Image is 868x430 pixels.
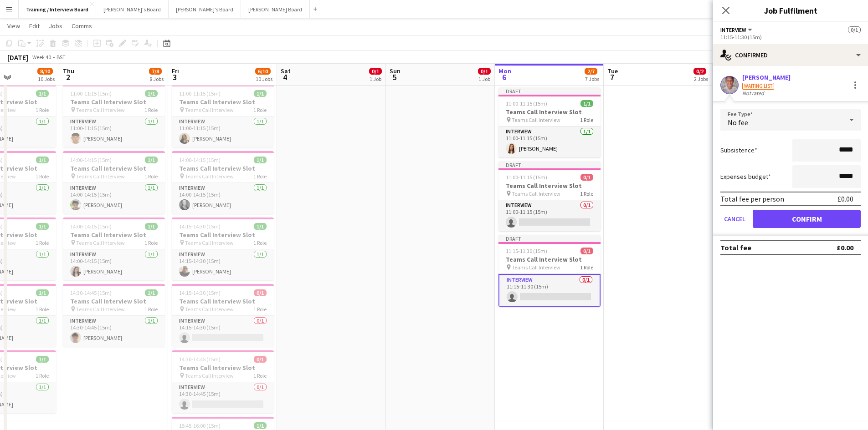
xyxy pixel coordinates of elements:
div: 11:00-11:15 (15m)1/1Teams Call Interview Slot Teams Call Interview1 RoleInterview1/111:00-11:15 (... [172,85,274,147]
div: 10 Jobs [256,76,272,82]
span: Jobs [49,22,62,30]
app-job-card: 11:00-11:15 (15m)1/1Teams Call Interview Slot Teams Call Interview1 RoleInterview1/111:00-11:15 (... [63,85,165,147]
div: Draft [498,235,601,242]
span: 1/1 [254,157,267,163]
span: No fee [728,118,748,127]
span: 0/1 [580,174,593,181]
span: Teams Call Interview [76,106,125,113]
div: Total fee [720,243,751,252]
h3: Teams Call Interview Slot [63,164,165,172]
span: 1 Role [253,173,267,180]
button: Confirm [753,210,861,228]
span: 1/1 [36,223,49,230]
a: Comms [68,20,96,32]
span: Teams Call Interview [185,173,234,180]
span: Teams Call Interview [76,173,125,180]
span: 11:00-11:15 (15m) [179,90,221,97]
app-job-card: 14:00-14:15 (15m)1/1Teams Call Interview Slot Teams Call Interview1 RoleInterview1/114:00-14:15 (... [63,218,165,280]
span: Edit [29,22,40,30]
div: 7 Jobs [585,76,599,82]
span: Teams Call Interview [512,264,560,271]
button: [PERSON_NAME]'s Board [96,0,169,18]
app-card-role: Interview0/111:00-11:15 (15m) [498,200,601,231]
span: 14:30-14:45 (15m) [179,356,221,363]
span: 11:00-11:15 (15m) [506,100,547,107]
span: Teams Call Interview [185,306,234,313]
app-job-card: 14:15-14:30 (15m)1/1Teams Call Interview Slot Teams Call Interview1 RoleInterview1/114:15-14:30 (... [172,218,274,280]
span: 1 Role [580,190,593,197]
app-job-card: 14:00-14:15 (15m)1/1Teams Call Interview Slot Teams Call Interview1 RoleInterview1/114:00-14:15 (... [63,151,165,214]
span: 1/1 [36,90,49,97]
h3: Teams Call Interview Slot [172,364,274,372]
label: Expenses budget [720,172,771,181]
span: Teams Call Interview [185,372,234,379]
span: 15:45-16:00 (15m) [179,422,221,429]
span: 0/1 [254,356,267,363]
a: View [4,20,24,32]
app-card-role: Interview1/114:00-14:15 (15m)[PERSON_NAME] [63,249,165,280]
app-job-card: Draft11:00-11:15 (15m)1/1Teams Call Interview Slot Teams Call Interview1 RoleInterview1/111:00-11... [498,87,601,157]
span: 11:00-11:15 (15m) [70,90,112,97]
span: Sat [281,67,291,75]
h3: Teams Call Interview Slot [498,108,601,116]
span: 1/1 [145,90,158,97]
div: 14:30-14:45 (15m)0/1Teams Call Interview Slot Teams Call Interview1 RoleInterview0/114:30-14:45 (... [172,350,274,413]
span: Mon [498,67,511,75]
span: 7/8 [149,68,162,75]
h3: Teams Call Interview Slot [172,98,274,106]
app-card-role: Interview0/114:15-14:30 (15m) [172,316,274,347]
span: 1 Role [36,239,49,246]
div: [DATE] [7,53,28,62]
span: 1 Role [36,372,49,379]
span: 1/1 [145,289,158,296]
span: 1 Role [580,264,593,271]
span: 1/1 [145,223,158,230]
app-card-role: Interview1/114:00-14:15 (15m)[PERSON_NAME] [63,183,165,214]
span: View [7,22,20,30]
span: 14:00-14:15 (15m) [179,157,221,163]
app-card-role: Interview1/111:00-11:15 (15m)[PERSON_NAME] [172,116,274,147]
span: 14:00-14:15 (15m) [70,223,112,230]
button: Cancel [720,210,749,228]
div: 11:15-11:30 (15m) [720,34,861,40]
app-card-role: Interview1/114:30-14:45 (15m)[PERSON_NAME] [63,316,165,347]
span: Teams Call Interview [76,306,125,313]
h3: Teams Call Interview Slot [172,164,274,172]
span: 1/1 [36,356,49,363]
span: 1 Role [253,106,267,113]
a: Jobs [45,20,66,32]
span: 14:00-14:15 (15m) [70,157,112,163]
app-job-card: Draft11:00-11:15 (15m)0/1Teams Call Interview Slot Teams Call Interview1 RoleInterview0/111:00-11... [498,161,601,231]
span: Sun [390,67,401,75]
span: 0/1 [478,68,491,75]
button: [PERSON_NAME]'s Board [169,0,241,18]
app-job-card: Draft11:15-11:30 (15m)0/1Teams Call Interview Slot Teams Call Interview1 RoleInterview0/111:15-11... [498,235,601,307]
button: [PERSON_NAME] Board [241,0,310,18]
div: BST [56,54,66,61]
span: 14:30-14:45 (15m) [70,289,112,296]
span: Fri [172,67,179,75]
h3: Teams Call Interview Slot [172,231,274,239]
span: 1 Role [36,173,49,180]
h3: Teams Call Interview Slot [498,182,601,190]
span: 2/7 [585,68,597,75]
div: Waiting list [742,83,774,90]
app-job-card: 14:15-14:30 (15m)0/1Teams Call Interview Slot Teams Call Interview1 RoleInterview0/114:15-14:30 (... [172,284,274,347]
span: 1 Role [253,239,267,246]
div: 10 Jobs [38,76,55,82]
span: Teams Call Interview [512,190,560,197]
span: 8/10 [37,68,53,75]
span: 2 [62,72,74,82]
label: Subsistence [720,146,757,154]
app-card-role: Interview1/111:00-11:15 (15m)[PERSON_NAME] [63,116,165,147]
span: 14:15-14:30 (15m) [179,289,221,296]
app-card-role: Interview0/114:30-14:45 (15m) [172,382,274,413]
span: 1 Role [253,372,267,379]
span: 14:15-14:30 (15m) [179,223,221,230]
span: 6 [497,72,511,82]
span: 1 Role [36,306,49,313]
span: 1 Role [253,306,267,313]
